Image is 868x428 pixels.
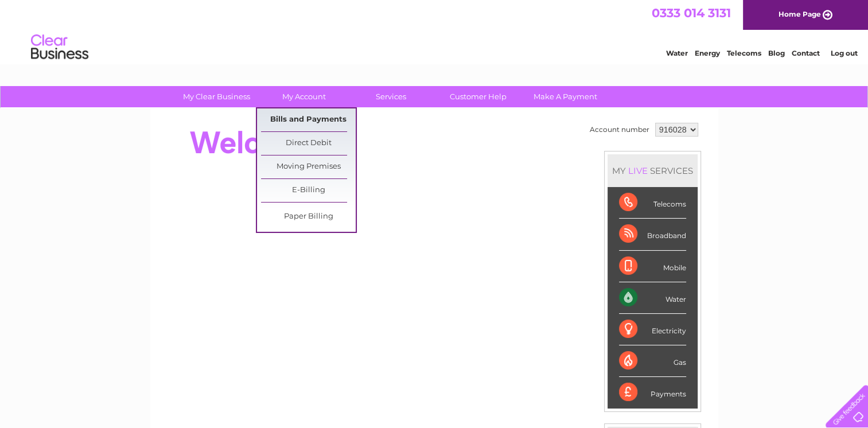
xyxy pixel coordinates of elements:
div: Gas [619,345,686,377]
td: Account number [587,120,652,139]
a: Paper Billing [261,205,356,228]
a: Bills and Payments [261,108,356,131]
a: Make A Payment [518,86,613,107]
a: 0333 014 3131 [652,6,731,20]
a: E-Billing [261,179,356,202]
a: Direct Debit [261,132,356,155]
div: LIVE [626,165,650,176]
div: Broadband [619,219,686,250]
a: Blog [768,49,785,57]
a: Log out [830,49,857,57]
div: Payments [619,377,686,408]
a: Energy [695,49,720,57]
a: Services [344,86,438,107]
div: Electricity [619,314,686,345]
div: Clear Business is a trading name of Verastar Limited (registered in [GEOGRAPHIC_DATA] No. 3667643... [164,6,706,56]
a: Customer Help [431,86,526,107]
a: My Clear Business [169,86,264,107]
div: Mobile [619,251,686,282]
a: My Account [256,86,351,107]
a: Moving Premises [261,155,356,178]
a: Contact [792,49,820,57]
a: Telecoms [727,49,761,57]
div: Water [619,282,686,314]
div: MY SERVICES [608,154,698,187]
div: Telecoms [619,187,686,219]
img: logo.png [30,30,89,65]
a: Water [666,49,688,57]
